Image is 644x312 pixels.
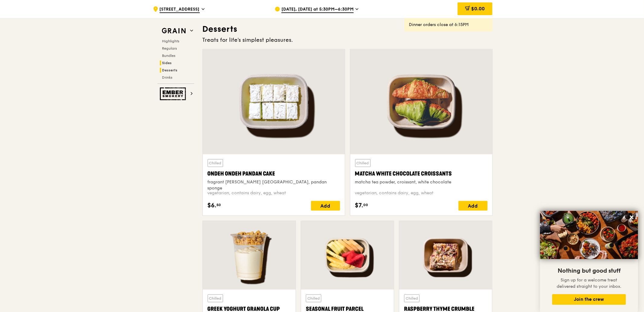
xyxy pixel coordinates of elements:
[404,294,419,302] div: Chilled
[540,211,638,259] img: DSC07876-Edit02-Large.jpeg
[552,294,626,305] button: Join the crew
[409,22,488,28] div: Dinner orders close at 6:15PM
[160,6,200,13] span: [STREET_ADDRESS]
[355,201,364,210] span: $7.
[558,267,620,274] span: Nothing but good stuff
[208,179,340,191] div: fragrant [PERSON_NAME] [GEOGRAPHIC_DATA], pandan sponge
[162,46,177,51] span: Regulars
[458,201,487,211] div: Add
[355,169,487,178] div: Matcha White Chocolate Croissants
[208,190,340,196] div: vegetarian, contains dairy, egg, wheat
[627,212,636,222] button: Close
[311,201,340,211] div: Add
[471,6,485,11] span: $0.00
[160,87,188,100] img: Ember Smokery web logo
[217,202,221,207] span: 50
[306,294,321,302] div: Chilled
[364,202,368,207] span: 00
[355,179,487,185] div: matcha tea powder, croissant, white chocolate
[355,190,487,196] div: vegetarian, contains dairy, egg, wheat
[162,61,172,65] span: Sides
[162,54,176,58] span: Bundles
[162,39,180,43] span: Highlights
[208,169,340,178] div: Ondeh Ondeh Pandan Cake
[160,25,188,36] img: Grain web logo
[208,294,223,302] div: Chilled
[208,201,217,210] span: $6.
[202,24,493,34] h3: Desserts
[162,68,178,72] span: Desserts
[162,75,173,80] span: Drinks
[202,36,493,44] div: Treats for life's simplest pleasures.
[557,278,621,289] span: Sign up for a welcome treat delivered straight to your inbox.
[355,159,371,167] div: Chilled
[208,159,223,167] div: Chilled
[281,6,354,13] span: [DATE], [DATE] at 5:30PM–6:30PM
